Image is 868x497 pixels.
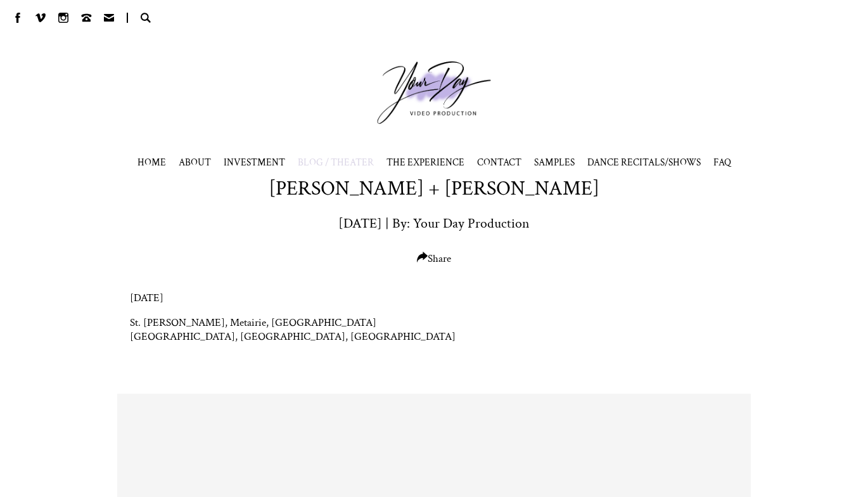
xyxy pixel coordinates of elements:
[534,156,575,169] span: SAMPLES
[130,316,738,344] p: St. [PERSON_NAME], Metairie, [GEOGRAPHIC_DATA] [GEOGRAPHIC_DATA], [GEOGRAPHIC_DATA], [GEOGRAPHIC_...
[179,156,211,169] a: ABOUT
[137,156,166,169] a: HOME
[386,156,464,169] a: THE EXPERIENCE
[298,156,374,169] a: BLOG / THEATER
[269,175,599,202] h1: [PERSON_NAME] + [PERSON_NAME]
[224,156,285,169] a: INVESTMENT
[417,252,451,266] span: Share
[477,156,521,169] a: CONTACT
[587,156,701,169] span: DANCE RECITALS/SHOWS
[713,156,731,169] a: FAQ
[130,291,738,305] p: [DATE]
[358,42,510,143] a: Your Day Production Logo
[338,214,530,233] p: [DATE] | By: Your Day Production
